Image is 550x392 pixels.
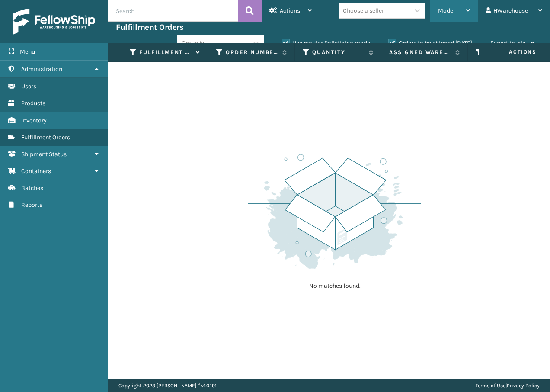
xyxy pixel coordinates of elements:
span: Inventory [21,117,47,124]
span: Menu [20,48,35,55]
span: Batches [21,184,43,192]
h3: Fulfillment Orders [116,22,183,32]
img: logo [13,9,95,35]
span: Users [21,83,36,90]
span: Containers [21,167,51,175]
label: Assigned Warehouse [389,48,451,56]
span: Export to .xls [490,39,525,47]
span: Fulfillment Orders [21,134,70,141]
span: Actions [482,45,542,59]
div: Group by [182,39,206,48]
a: Terms of Use [476,382,505,389]
span: Administration [21,65,62,73]
div: Choose a seller [343,6,384,15]
span: Shipment Status [21,151,67,158]
span: Products [21,100,45,107]
label: Fulfillment Order Id [139,48,192,56]
p: Copyright 2023 [PERSON_NAME]™ v 1.0.191 [118,379,217,392]
label: Order Number [226,48,278,56]
label: Use regular Palletizing mode [282,39,370,47]
span: Reports [21,201,42,209]
a: Privacy Policy [507,382,540,389]
label: Quantity [312,48,365,56]
span: Mode [438,7,453,14]
label: Orders to be shipped [DATE] [388,39,472,47]
div: | [476,379,540,392]
span: Actions [280,7,300,14]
